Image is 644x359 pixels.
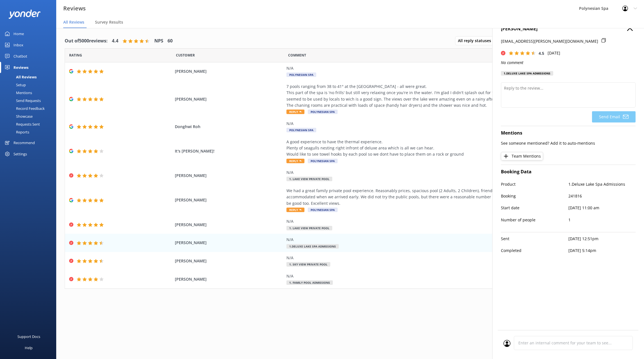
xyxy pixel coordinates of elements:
div: Reviews [13,62,28,73]
span: Date [69,53,82,58]
h4: Out of 5000 reviews: [65,37,108,45]
p: Number of people [501,217,568,223]
div: N/A [286,121,542,127]
img: yonder-white-logo.png [8,10,41,19]
div: N/A [286,169,542,176]
p: [DATE] 11:00 am [568,205,636,211]
a: Setup [3,81,56,89]
p: 1.Deluxe Lake Spa Admissions [568,181,636,187]
div: N/A [286,237,542,243]
span: [PERSON_NAME] [175,258,283,264]
p: See someone mentioned? Add it to auto-mentions [501,140,636,146]
h4: 60 [168,37,173,45]
p: 1 [568,217,636,223]
a: Record Feedback [3,104,56,112]
a: Mentions [3,89,56,97]
div: We had a great family private pool experience. Reasonably prices, spacious pool (2 Adults, 2 Chil... [286,188,542,206]
span: [PERSON_NAME] [175,197,283,203]
span: It's [PERSON_NAME]! [175,148,283,154]
div: Settings [13,148,27,160]
h4: [PERSON_NAME] [501,25,636,33]
div: A good experience to have the thermal experience. Plenty of seagulls nesting right infront of del... [286,139,542,158]
h4: Booking Data [501,168,636,176]
span: Polynesian Spa [286,128,316,132]
span: Question [288,53,306,58]
h4: 4.4 [112,37,118,45]
span: Polynesian Spa [308,159,338,163]
a: Showcase [3,112,56,120]
div: Reports [3,128,29,136]
div: N/A [286,255,542,261]
div: 1.Deluxe Lake Spa Admissions [501,71,553,76]
div: N/A [286,273,542,279]
div: Send Requests [3,97,41,104]
img: user_profile.svg [503,340,510,347]
p: [EMAIL_ADDRESS][PERSON_NAME][DOMAIN_NAME] [501,38,598,44]
span: Polynesian Spa [286,72,316,77]
p: [DATE] 12:51pm [568,236,636,242]
button: Close [627,25,633,31]
div: Showcase [3,112,33,120]
div: Requests Sent [3,120,40,128]
p: Completed [501,247,568,254]
span: Polynesian Spa [308,208,338,212]
h4: NPS [154,37,163,45]
div: Help [25,342,33,353]
span: Date [176,53,195,58]
a: Reports [3,128,56,136]
span: 4.5 [539,51,544,56]
span: All Reviews [63,19,84,25]
span: [PERSON_NAME] [175,172,283,179]
div: All Reviews [3,73,37,81]
span: 1. Lake View Private Pool [286,226,332,230]
span: [PERSON_NAME] [175,276,283,282]
p: Start date [501,205,568,211]
span: Reply [286,159,304,163]
a: All Reviews [3,73,56,81]
span: Polynesian Spa [308,110,338,114]
div: Support Docs [17,331,40,342]
div: 7 pools ranging from 38 to 41° at the [GEOGRAPHIC_DATA] - all were great. This part of the spa is... [286,83,542,109]
h3: Reviews [63,4,86,13]
p: [DATE] [548,50,560,56]
span: Reply [286,208,304,212]
span: All reply statuses [458,38,494,44]
span: 1. Sky View Private Pool [286,262,330,267]
p: Sent [501,236,568,242]
p: Booking [501,193,568,199]
div: Recommend [13,137,35,148]
a: Send Requests [3,97,56,104]
p: 241816 [568,193,636,199]
div: N/A [286,65,542,71]
span: [PERSON_NAME] [175,96,283,102]
h4: Mentions [501,129,636,137]
div: Mentions [3,89,32,97]
div: N/A [286,218,542,224]
span: [PERSON_NAME] [175,240,283,246]
div: Record Feedback [3,104,45,112]
span: 1. Lake View Private Pool [286,177,332,181]
p: [DATE] 5:14pm [568,247,636,254]
span: [PERSON_NAME] [175,222,283,228]
span: Donghwi Roh [175,124,283,130]
div: Inbox [13,39,23,51]
span: 1. Family Pool Admissions [286,280,333,285]
i: No comment [501,60,523,65]
span: Reply [286,110,304,114]
span: [PERSON_NAME] [175,68,283,74]
span: 1.Deluxe Lake Spa Admissions [286,244,339,249]
p: Product [501,181,568,187]
div: Chatbot [13,51,27,62]
button: Team Mentions [501,152,543,160]
a: Requests Sent [3,120,56,128]
div: Home [13,28,24,39]
div: Setup [3,81,26,89]
span: Survey Results [95,19,123,25]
